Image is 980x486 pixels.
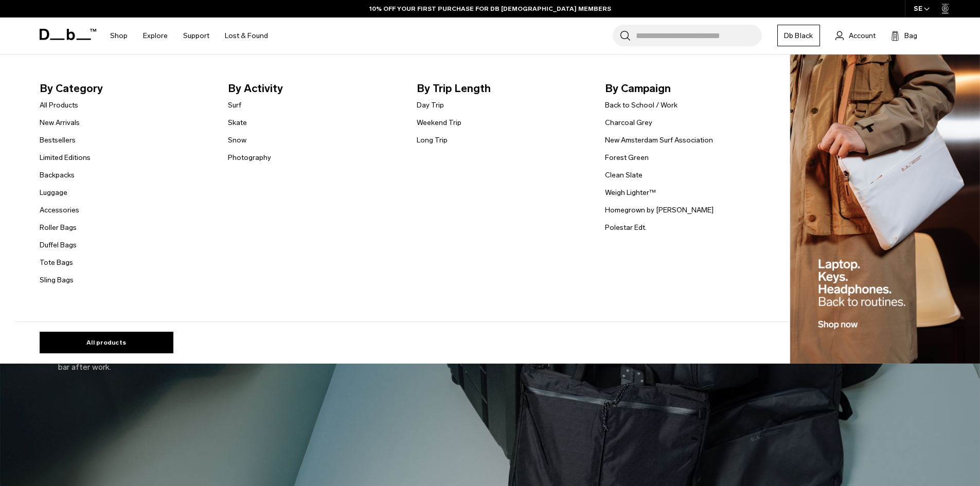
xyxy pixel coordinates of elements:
[40,187,67,198] a: Luggage
[605,135,713,146] a: New Amsterdam Surf Association
[369,4,611,13] a: 10% OFF YOUR FIRST PURCHASE FOR DB [DEMOGRAPHIC_DATA] MEMBERS
[102,17,276,54] nav: Main Navigation
[40,257,73,268] a: Tote Bags
[605,222,647,233] a: Polestar Edt.
[228,135,246,146] a: Snow
[849,30,876,41] span: Account
[417,135,448,146] a: Long Trip
[605,170,643,181] a: Clean Slate
[228,100,241,111] a: Surf
[40,275,74,285] a: Sling Bags
[40,117,80,128] a: New Arrivals
[40,240,77,250] a: Duffel Bags
[605,205,714,215] a: Homegrown by [PERSON_NAME]
[40,332,173,353] a: All products
[40,100,78,111] a: All Products
[605,100,678,111] a: Back to School / Work
[777,25,820,46] a: Db Black
[417,80,589,97] span: By Trip Length
[40,205,79,215] a: Accessories
[605,80,777,97] span: By Campaign
[183,17,209,54] a: Support
[228,152,271,163] a: Photography
[225,17,268,54] a: Lost & Found
[605,187,656,198] a: Weigh Lighter™
[40,135,76,146] a: Bestsellers
[110,17,128,54] a: Shop
[835,29,876,42] a: Account
[228,117,247,128] a: Skate
[40,152,91,163] a: Limited Editions
[417,100,444,111] a: Day Trip
[40,222,77,233] a: Roller Bags
[904,30,917,41] span: Bag
[228,80,400,97] span: By Activity
[417,117,461,128] a: Weekend Trip
[891,29,917,42] button: Bag
[143,17,168,54] a: Explore
[605,152,649,163] a: Forest Green
[605,117,652,128] a: Charcoal Grey
[40,80,212,97] span: By Category
[40,170,75,181] a: Backpacks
